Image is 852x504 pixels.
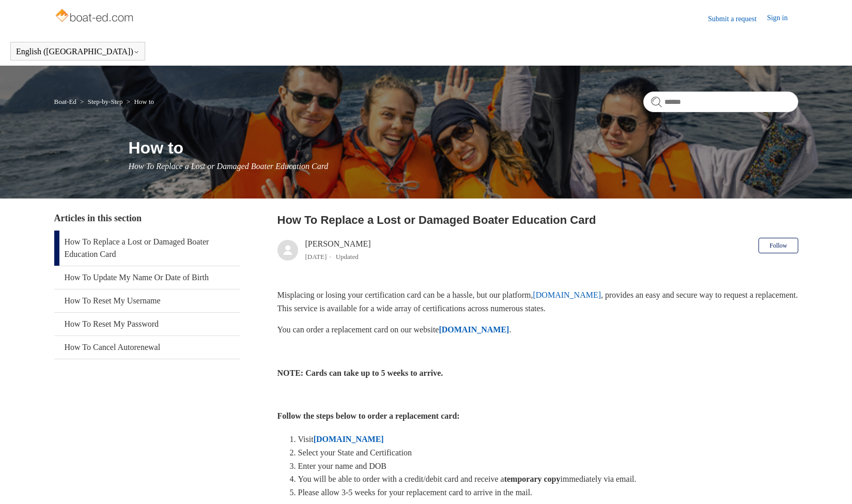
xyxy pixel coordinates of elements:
a: Step-by-Step [88,98,123,105]
h2: How To Replace a Lost or Damaged Boater Education Card [277,211,798,228]
a: How To Update My Name Or Date of Birth [54,266,240,289]
li: Updated [336,253,359,261]
span: Visit [298,435,314,444]
span: Select your State and Certification [298,448,412,457]
div: Live chat [817,469,844,496]
button: Follow Article [758,238,798,253]
a: How To Replace a Lost or Damaged Boater Education Card [54,231,240,266]
time: 04/08/2025, 12:48 [305,253,327,261]
span: Articles in this section [54,213,142,223]
a: Submit a request [708,13,767,24]
a: Sign in [767,12,798,25]
strong: NOTE: Cards can take up to 5 weeks to arrive. [277,369,443,377]
span: Please allow 3-5 weeks for your replacement card to arrive in the mail. [298,488,533,497]
li: How to [125,98,154,105]
span: You can order a replacement card on our website [277,325,439,334]
strong: temporary copy [504,475,561,483]
span: You will be able to order with a credit/debit card and receive a immediately via email. [298,475,637,483]
a: [DOMAIN_NAME] [533,291,601,299]
a: How to [134,98,154,105]
input: Search [643,91,798,112]
a: Boat-Ed [54,98,76,105]
li: Step-by-Step [78,98,125,105]
span: . [509,325,511,334]
img: Boat-Ed Help Center home page [54,6,136,27]
button: English ([GEOGRAPHIC_DATA]) [16,47,140,56]
a: [DOMAIN_NAME] [439,325,509,334]
a: How To Reset My Password [54,313,240,335]
div: [PERSON_NAME] [305,238,371,263]
li: Boat-Ed [54,98,79,105]
span: How To Replace a Lost or Damaged Boater Education Card [129,162,329,171]
a: [DOMAIN_NAME] [314,435,384,444]
span: Enter your name and DOB [298,462,387,470]
a: How To Reset My Username [54,289,240,312]
a: How To Cancel Autorenewal [54,336,240,359]
strong: Follow the steps below to order a replacement card: [277,411,460,420]
h1: How to [129,135,798,160]
p: Misplacing or losing your certification card can be a hassle, but our platform, , provides an eas... [277,288,798,315]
